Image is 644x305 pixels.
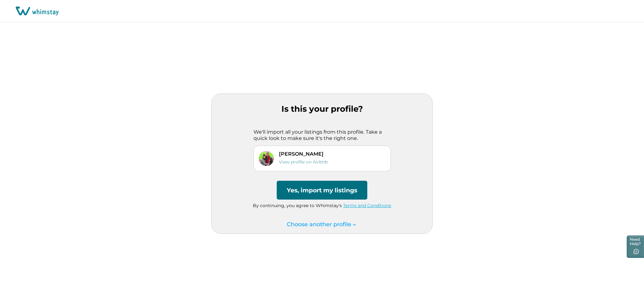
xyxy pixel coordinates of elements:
a: View profile on Airbnb [279,159,328,165]
p: We'll import all your listings from this profile. Take a quick look to make sure it's the right one. [253,129,391,141]
img: Profile Image [259,151,274,166]
a: Terms and Conditions [343,203,391,208]
p: Choose another profile [287,221,358,228]
p: [PERSON_NAME] [279,151,328,157]
button: Yes, import my listings [277,181,367,200]
p: By continuing, you agree to Whimstay's [212,203,432,209]
p: Is this your profile? [212,104,432,114]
